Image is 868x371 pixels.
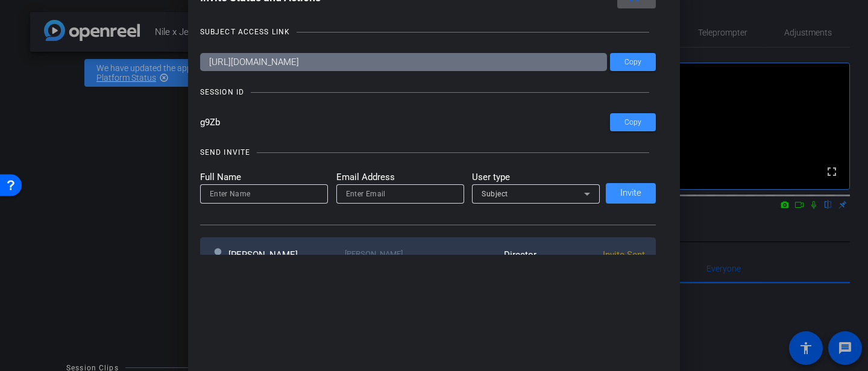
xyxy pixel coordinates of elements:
openreel-title-line: SUBJECT ACCESS LINK [200,26,656,38]
div: SUBJECT ACCESS LINK [200,26,290,38]
span: Copy [624,118,641,127]
input: Enter Name [210,187,318,201]
mat-label: Email Address [336,170,464,184]
openreel-title-line: SEND INVITE [200,146,656,158]
mat-label: Full Name [200,170,328,184]
openreel-title-line: SESSION ID [200,86,656,98]
div: [PERSON_NAME][EMAIL_ADDRESS][DOMAIN_NAME] [319,248,428,284]
div: [PERSON_NAME] [211,248,319,284]
span: Subject [482,190,508,198]
button: Copy [610,113,656,131]
div: SESSION ID [200,86,244,98]
input: Enter Email [346,187,454,201]
button: Copy [610,53,656,71]
div: SEND INVITE [200,146,250,158]
span: Invite Sent [603,249,645,260]
div: Director [428,248,536,284]
span: Copy [624,58,641,67]
mat-label: User type [472,170,600,184]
